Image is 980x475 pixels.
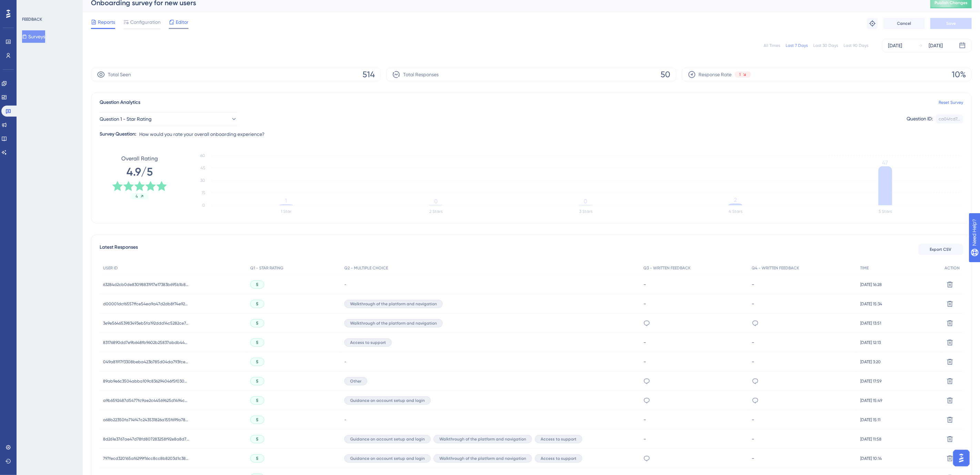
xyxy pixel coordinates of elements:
[860,301,882,307] span: [DATE] 15:34
[403,70,439,79] span: Total Responses
[907,115,933,123] div: Question ID:
[103,398,189,403] span: a9b6592487d5477fc9ae2c44569625d1494c6896163bfc8fbff97172331bb86c
[103,282,189,287] span: 63284d2cb0de83098831917e17383b695b1b85ad0c376dec0b30623e6dec8115
[103,436,189,442] span: 8d261e3767ae47d78fd807283258f92e8a8d765a939d711db186fe1549c15f2d
[256,282,258,287] span: 5
[363,69,375,80] span: 514
[643,358,745,365] div: -
[256,301,258,307] span: 5
[888,41,902,50] div: [DATE]
[121,155,158,163] span: Overall Rating
[344,282,346,287] span: -
[22,30,45,43] button: Surveys
[350,320,437,326] span: Walkthrough of the platform and navigation
[344,265,388,271] span: Q2 - MULTIPLE CHOICE
[100,243,138,256] span: Latest Responses
[897,21,911,26] span: Cancel
[350,301,437,307] span: Walkthrough of the platform and navigation
[201,166,205,170] tspan: 45
[250,265,283,271] span: Q1 - STAR RATING
[285,198,287,204] tspan: 1
[256,456,258,461] span: 5
[939,100,963,105] a: Reset Survey
[434,198,438,205] tspan: 0
[939,116,960,122] div: ca04fcd7...
[126,164,153,179] span: 4.9/5
[256,436,258,442] span: 5
[350,340,386,345] span: Access to support
[752,281,854,288] div: -
[860,359,881,365] span: [DATE] 3:20
[860,340,881,345] span: [DATE] 12:13
[22,17,42,22] div: FEEDBACK
[100,112,237,126] button: Question 1 - Star Rating
[429,209,442,214] text: 2 Stars
[729,209,742,214] text: 4 Stars
[734,197,737,203] tspan: 2
[579,209,592,214] text: 3 Stars
[739,72,741,77] span: 1
[103,359,189,365] span: 049a81917f3308beba423b785d04da793fce8f1527668b177565ff6fed6d1c01
[176,18,188,26] span: Editor
[103,301,189,307] span: d00001dcf6557ffce54ea9a47d2db8f74e928eb0369db1b0b57ed4b1a5e217df
[103,340,189,345] span: 83176890dd7e9b648fb9602b25837abdb443f30fc3f0a0e09997ac1c76f54487
[100,115,152,123] span: Question 1 - Star Rating
[202,190,205,195] tspan: 15
[764,43,780,48] div: All Times
[256,378,258,384] span: 5
[350,456,425,461] span: Guidance on account setup and login
[130,18,161,26] span: Configuration
[752,455,854,462] div: -
[98,18,115,26] span: Reports
[643,300,745,307] div: -
[860,456,882,461] span: [DATE] 10:14
[752,358,854,365] div: -
[930,247,952,252] span: Export CSV
[643,339,745,346] div: -
[643,436,745,442] div: -
[136,194,138,199] span: 4
[103,378,189,384] span: 89ab9e6c3504abba109c836294046f5f0304293d7ed4e6ad1a04a3d39fdd3e8a
[752,416,854,423] div: -
[860,417,881,423] span: [DATE] 15:11
[281,209,292,214] text: 1 Star
[844,43,868,48] div: Last 90 Days
[350,378,361,384] span: Other
[860,320,881,326] span: [DATE] 13:51
[100,98,140,107] span: Question Analytics
[860,378,882,384] span: [DATE] 17:59
[929,41,943,50] div: [DATE]
[918,244,963,255] button: Export CSV
[256,359,258,365] span: 5
[752,300,854,307] div: -
[882,159,888,166] tspan: 47
[643,265,691,271] span: Q3 - WRITTEN FEEDBACK
[946,21,956,26] span: Save
[541,456,576,461] span: Access to support
[344,417,346,423] span: -
[661,69,671,80] span: 50
[786,43,808,48] div: Last 7 Days
[202,203,205,208] tspan: 0
[930,18,972,29] button: Save
[139,130,265,138] span: How would you rate your overall onboarding experience?
[643,281,745,288] div: -
[813,43,838,48] div: Last 30 Days
[584,198,588,205] tspan: 0
[108,70,131,79] span: Total Seen
[103,456,189,461] span: 797fecd320165af6299f16cc8cc8b8203d1c38ea4a2feb41bdd798ba745fc0b4
[860,265,869,271] span: TIME
[752,339,854,346] div: -
[541,436,576,442] span: Access to support
[643,416,745,423] div: -
[699,70,732,79] span: Response Rate
[752,436,854,442] div: -
[256,340,258,345] span: 5
[884,18,925,29] button: Cancel
[256,417,258,423] span: 5
[860,436,882,442] span: [DATE] 11:58
[439,436,526,442] span: Walkthrough of the platform and navigation
[256,398,258,403] span: 5
[952,69,966,80] span: 10%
